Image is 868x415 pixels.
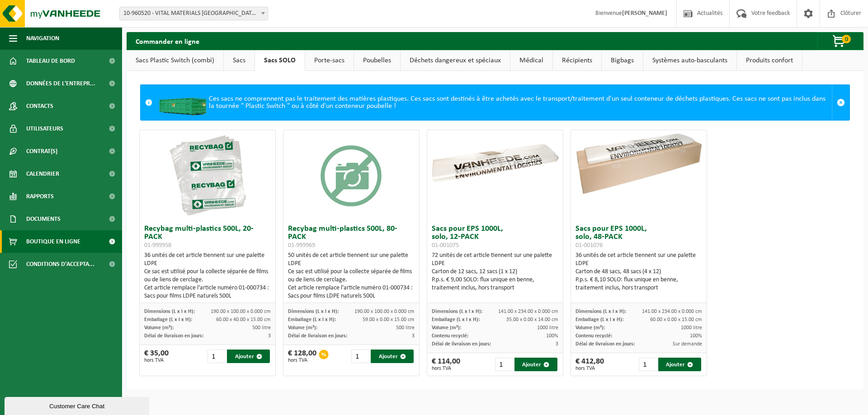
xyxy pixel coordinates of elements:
button: Ajouter [514,358,557,371]
span: 10-960520 - VITAL MATERIALS BELGIUM S.A. - TILLY [120,7,268,20]
span: hors TVA [432,366,460,371]
span: 59.00 x 0.00 x 15.00 cm [363,317,415,322]
span: hors TVA [144,358,169,363]
img: 01-999958 [162,130,253,220]
span: Délai de livraison en jours: [288,333,347,339]
div: LDPE [576,260,702,268]
span: 500 litre [252,325,271,331]
div: € 35,00 [144,350,169,363]
span: 190.00 x 100.00 x 0.000 cm [211,309,271,314]
div: € 114,00 [432,358,460,371]
span: Sur demande [673,341,702,347]
span: Contacts [26,95,53,117]
img: 01-999969 [306,130,396,220]
a: Sacs [224,50,255,71]
span: 3 [556,341,558,347]
span: Dimensions (L x l x H): [288,309,339,314]
button: 0 [817,32,863,50]
span: Emballage (L x l x H): [432,317,480,322]
span: 3 [268,333,271,339]
span: 3 [412,333,415,339]
div: 36 unités de cet article tiennent sur une palette [144,252,271,300]
div: € 412,80 [576,358,604,371]
span: Volume (m³): [144,325,174,331]
span: Contenu recyclé: [576,333,612,339]
img: HK-XC-20-GN-00.png [157,89,209,116]
h3: Sacs pour EPS 1000L, solo, 48-PACK [576,225,702,249]
div: Ce sac est utilisé pour la collecte séparée de films ou de liens de cerclage. [144,268,271,284]
span: 35.00 x 0.00 x 14.00 cm [506,317,558,322]
div: 72 unités de cet article tiennent sur une palette [432,252,558,292]
div: Ce sac est utilisé pour la collecte séparée de films ou de liens de cerclage. [288,268,415,284]
img: 01-001075 [427,130,563,198]
div: Ces sacs ne comprennent pas le traitement des matières plastiques. Ces sacs sont destinés à être ... [157,85,832,120]
div: Carton de 48 sacs, 48 sacs (4 x 12) [576,268,702,276]
span: Emballage (L x l x H): [576,317,623,322]
a: Systèmes auto-basculants [643,50,736,71]
div: Carton de 12 sacs, 12 sacs (1 x 12) [432,268,558,276]
span: Documents [26,208,61,230]
a: Poubelles [354,50,400,71]
div: LDPE [288,260,415,268]
span: Dimensions (L x l x H): [144,309,195,314]
span: 141.00 x 234.00 x 0.000 cm [642,309,702,314]
input: 1 [208,350,226,363]
input: 1 [639,358,657,371]
span: Tableau de bord [26,50,75,72]
span: Volume (m³): [432,325,461,331]
span: Délai de livraison en jours: [432,341,491,347]
a: Déchets dangereux et spéciaux [401,50,510,71]
a: Produits confort [737,50,802,71]
span: Conditions d'accepta... [26,253,94,275]
span: 500 litre [396,325,415,331]
span: Calendrier [26,163,59,185]
span: Contrat(s) [26,140,57,163]
div: Cet article remplace l'article numéro 01-000734 : Sacs pour films LDPE naturels 500L [288,284,415,300]
span: 100% [690,333,702,339]
div: P.p.s. € 8,10 SOLO: flux unique en benne, traitement inclus, hors transport [576,276,702,292]
div: LDPE [144,260,271,268]
a: Porte-sacs [305,50,354,71]
input: 1 [351,350,370,363]
button: Ajouter [227,350,270,363]
span: Dimensions (L x l x H): [576,309,626,314]
a: Sacs SOLO [255,50,305,71]
h2: Commander en ligne [127,32,208,50]
span: Emballage (L x l x H): [288,317,336,322]
span: Délai de livraison en jours: [144,333,203,339]
span: 100% [546,333,558,339]
span: Navigation [26,27,59,50]
h3: Recybag multi-plastics 500L, 20-PACK [144,225,271,249]
div: € 128,00 [288,350,316,363]
span: Boutique en ligne [26,230,80,253]
span: 01-001076 [576,242,603,249]
span: Utilisateurs [26,117,63,140]
div: 36 unités de cet article tiennent sur une palette [576,252,702,292]
a: Médical [510,50,552,71]
a: Bigbags [602,50,643,71]
button: Ajouter [658,358,701,371]
span: 141.00 x 234.00 x 0.000 cm [498,309,558,314]
span: 1000 litre [681,325,702,331]
div: Cet article remplace l'article numéro 01-000734 : Sacs pour films LDPE naturels 500L [144,284,271,300]
strong: [PERSON_NAME] [622,10,667,17]
input: 1 [495,358,514,371]
span: Volume (m³): [576,325,605,331]
div: P.p.s. € 9,00 SOLO: flux unique en benne, traitement inclus, hors transport [432,276,558,292]
span: 01-001075 [432,242,459,249]
a: Récipients [553,50,601,71]
h3: Recybag multi-plastics 500L, 80-PACK [288,225,415,249]
iframe: chat widget [5,395,151,415]
div: LDPE [432,260,558,268]
a: Sluit melding [832,85,849,120]
span: Volume (m³): [288,325,317,331]
div: 50 unités de cet article tiennent sur une palette [288,252,415,300]
span: 60.00 x 40.00 x 15.00 cm [216,317,271,322]
span: 01-999969 [288,242,315,249]
span: hors TVA [288,358,316,363]
span: Rapports [26,185,54,208]
span: 0 [842,35,851,43]
span: Délai de livraison en jours: [576,341,635,347]
span: Dimensions (L x l x H): [432,309,482,314]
